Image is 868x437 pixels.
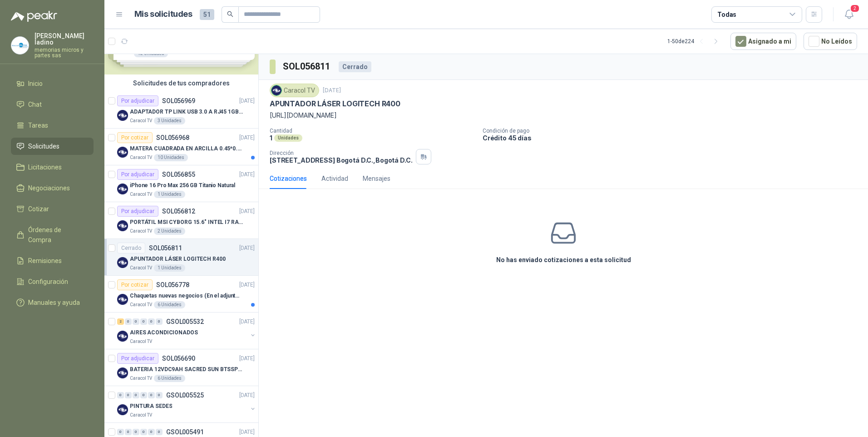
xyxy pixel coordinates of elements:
p: iPhone 16 Pro Max 256 GB Titanio Natural [130,181,235,190]
a: Chat [11,96,94,113]
p: Dirección [270,150,412,156]
div: 6 Unidades [154,301,185,308]
p: Caracol TV [130,412,152,419]
p: MATERA CUADRADA EN ARCILLA 0.45*0.45*0.40 [130,144,243,153]
a: Licitaciones [11,159,94,176]
p: memorias micros y partes sas [35,47,94,58]
p: Caracol TV [130,338,152,345]
div: Por adjudicar [117,353,158,364]
p: SOL056812 [162,208,195,214]
img: Company Logo [117,331,128,342]
div: Solicitudes de tus compradores [104,74,258,92]
p: Caracol TV [130,154,152,161]
p: Caracol TV [130,264,152,272]
p: [DATE] [239,207,255,216]
p: [DATE] [239,97,255,105]
p: Condición de pago [483,128,864,134]
span: 2 [850,4,860,13]
span: Licitaciones [28,162,62,172]
span: Negociaciones [28,183,70,193]
span: Configuración [28,277,68,287]
div: Por adjudicar [117,206,158,217]
div: 2 Unidades [154,228,185,235]
span: 51 [200,9,214,20]
a: Tareas [11,117,94,134]
div: 0 [117,429,124,435]
p: GSOL005491 [166,429,204,435]
p: BATERIA 12VDC9AH SACRED SUN BTSSP12-9HR [130,365,243,374]
a: Por adjudicarSOL056855[DATE] Company LogoiPhone 16 Pro Max 256 GB Titanio NaturalCaracol TV1 Unid... [104,165,258,202]
div: Por cotizar [117,132,153,143]
div: 10 Unidades [154,154,188,161]
p: 1 [270,134,272,142]
p: [PERSON_NAME] ladino [35,33,94,45]
div: 6 Unidades [154,375,185,382]
p: Crédito 45 días [483,134,864,142]
div: 0 [140,429,147,435]
div: 0 [133,318,139,325]
img: Company Logo [117,147,128,158]
img: Logo peakr [11,11,57,22]
div: 0 [140,318,147,325]
img: Company Logo [271,85,281,95]
img: Company Logo [117,184,128,194]
p: GSOL005532 [166,318,204,325]
p: [DATE] [323,86,341,95]
span: Remisiones [28,256,62,266]
div: Por cotizar [117,279,153,290]
a: Inicio [11,75,94,92]
p: SOL056968 [156,134,189,141]
a: Por adjudicarSOL056812[DATE] Company LogoPORTÁTIL MSI CYBORG 15.6" INTEL I7 RAM 32GB - 1 TB / Nvi... [104,202,258,239]
p: SOL056778 [156,282,189,288]
p: AIRES ACONDICIONADOS [130,328,198,337]
div: 0 [133,429,139,435]
button: No Leídos [804,33,857,50]
button: 2 [841,6,857,23]
p: SOL056855 [162,171,195,178]
div: 0 [156,429,163,435]
div: 0 [140,392,147,398]
p: [URL][DOMAIN_NAME] [270,110,857,120]
p: Caracol TV [130,117,152,124]
p: [DATE] [239,354,255,363]
div: 0 [125,392,132,398]
div: 0 [125,318,132,325]
div: Actividad [321,174,348,184]
p: APUNTADOR LÁSER LOGITECH R400 [130,255,226,263]
p: GSOL005525 [166,392,204,398]
div: 1 Unidades [154,191,185,198]
div: 0 [156,318,163,325]
button: Asignado a mi [730,33,796,50]
a: Por adjudicarSOL056969[DATE] Company LogoADAPTADOR TP LINK USB 3.0 A RJ45 1GB WINDOWSCaracol TV3 ... [104,92,258,129]
div: Cerrado [339,61,371,72]
p: ADAPTADOR TP LINK USB 3.0 A RJ45 1GB WINDOWS [130,108,243,116]
div: Caracol TV [270,84,319,97]
a: Configuración [11,273,94,290]
a: Cotizar [11,200,94,218]
div: 0 [117,392,124,398]
p: [DATE] [239,244,255,253]
div: Cotizaciones [270,174,307,184]
a: Manuales y ayuda [11,294,94,311]
span: Chat [28,99,42,109]
p: Caracol TV [130,375,152,382]
span: Manuales y ayuda [28,298,80,308]
span: search [227,11,233,17]
a: Remisiones [11,252,94,269]
div: 0 [156,392,163,398]
div: 1 - 50 de 224 [667,34,723,49]
img: Company Logo [117,220,128,231]
h3: SOL056811 [283,60,331,74]
p: Chaquetas nuevas negocios (En el adjunto mas informacion) [130,292,243,300]
a: 0 0 0 0 0 0 GSOL005525[DATE] Company LogoPINTURA SEDESCaracol TV [117,390,256,419]
p: [DATE] [239,318,255,326]
div: 3 Unidades [154,117,185,124]
div: 1 Unidades [154,264,185,272]
div: Por adjudicar [117,95,158,106]
p: PINTURA SEDES [130,402,172,411]
div: 0 [133,392,139,398]
div: Cerrado [117,243,145,253]
p: APUNTADOR LÁSER LOGITECH R400 [270,99,400,109]
span: Solicitudes [28,141,59,151]
p: [DATE] [239,170,255,179]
